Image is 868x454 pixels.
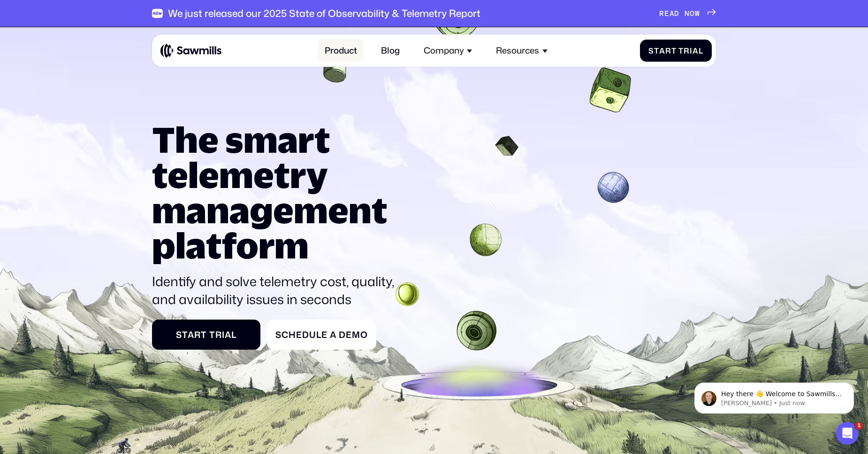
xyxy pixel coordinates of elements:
[670,9,675,18] span: A
[222,329,225,340] span: i
[664,9,670,18] span: E
[152,273,404,309] p: Identify and solve telemetry cost, quality, and availability issues in seconds
[225,329,231,340] span: a
[374,39,406,63] a: Blog
[671,46,677,55] span: t
[209,329,215,340] span: T
[360,329,368,340] span: o
[699,46,703,55] span: l
[182,329,188,340] span: t
[685,9,690,18] span: N
[665,46,671,55] span: r
[302,329,309,340] span: d
[836,422,859,445] iframe: Intercom live chat
[289,329,296,340] span: h
[640,39,712,62] a: StartTrial
[690,9,695,18] span: O
[654,46,659,55] span: t
[152,320,260,350] a: StartTrial
[168,8,480,19] div: We just released our 2025 State of Observability & Telemetry Report
[296,329,302,340] span: e
[231,329,236,340] span: l
[680,363,868,429] iframe: Intercom notifications message
[201,329,207,340] span: t
[659,9,716,18] a: READNOW
[188,329,194,340] span: a
[152,122,404,263] h1: The smart telemetry management platform
[321,329,327,340] span: e
[690,46,693,55] span: i
[684,46,690,55] span: r
[490,39,555,63] div: Resources
[339,329,346,340] span: D
[695,9,700,18] span: W
[318,39,364,63] a: Product
[267,320,377,350] a: ScheduleaDemo
[648,46,654,55] span: S
[352,329,360,340] span: m
[417,39,479,63] div: Company
[194,329,201,340] span: r
[176,329,182,340] span: S
[674,9,679,18] span: D
[275,329,282,340] span: S
[693,46,699,55] span: a
[659,46,665,55] span: a
[282,329,289,340] span: c
[215,329,222,340] span: r
[424,46,464,56] div: Company
[346,329,352,340] span: e
[659,9,664,18] span: R
[316,329,321,340] span: l
[855,422,863,430] span: 1
[678,46,684,55] span: T
[330,329,336,340] span: a
[496,46,539,56] div: Resources
[309,329,316,340] span: u
[41,36,162,45] p: Message from Winston, sent Just now
[41,27,161,81] span: Hey there 👋 Welcome to Sawmills. The smart telemetry management platform that solves cost, qualit...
